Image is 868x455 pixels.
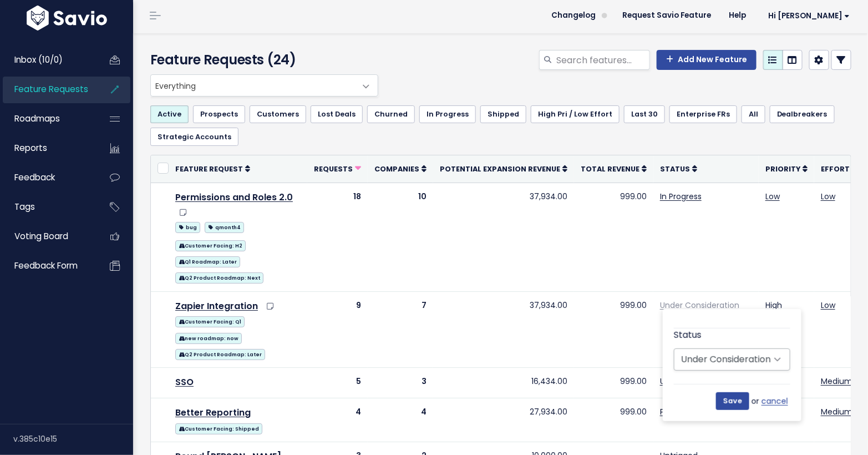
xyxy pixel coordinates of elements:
[433,398,574,442] td: 27,934.00
[660,376,698,387] a: Untriaged
[175,272,263,284] span: Q2 Product Roadmap: Next
[175,316,245,327] span: Customer Facing: Q1
[574,183,653,291] td: 999.00
[770,105,835,123] a: Dealbreakers
[720,7,755,24] a: Help
[307,183,368,291] td: 18
[367,105,415,123] a: Churned
[307,368,368,398] td: 5
[14,142,47,154] span: Reports
[657,50,757,70] a: Add New Feature
[765,300,782,311] a: High
[14,230,68,242] span: Voting Board
[480,105,526,123] a: Shipped
[14,171,55,183] span: Feedback
[314,163,361,174] a: Requests
[551,12,596,19] span: Changelog
[14,54,63,65] span: Inbox (10/0)
[821,191,835,202] a: Low
[755,7,859,24] a: Hi [PERSON_NAME]
[581,164,639,174] span: Total Revenue
[175,240,246,251] span: Customer Facing: H2
[175,164,243,174] span: Feature Request
[555,50,650,70] input: Search features...
[14,83,88,95] span: Feature Requests
[440,163,567,174] a: Potential Expansion Revenue
[581,163,647,174] a: Total Revenue
[765,163,808,174] a: Priority
[175,220,200,234] a: bug
[821,300,835,311] a: Low
[175,254,240,268] a: Q1 Roadmap: Later
[821,406,852,417] a: Medium
[175,256,240,267] span: Q1 Roadmap: Later
[531,105,620,123] a: High Pri / Low Effort
[175,314,245,328] a: Customer Facing: Q1
[368,183,433,291] td: 10
[151,75,356,96] span: Everything
[175,331,242,345] a: new roadmap: now
[821,164,850,174] span: Effort
[613,7,720,24] a: Request Savio Feature
[368,398,433,442] td: 4
[205,222,244,233] span: qmonth4
[13,424,133,453] div: v.385c10e15
[175,222,200,233] span: bug
[660,406,691,417] a: Planned
[765,191,780,202] a: Low
[250,105,306,123] a: Customers
[3,135,92,161] a: Reports
[3,165,92,190] a: Feedback
[150,50,373,70] h4: Feature Requests (24)
[311,105,363,123] a: Lost Deals
[624,105,665,123] a: Last 30
[368,291,433,367] td: 7
[175,300,258,312] a: Zapier Integration
[374,163,427,174] a: Companies
[660,300,739,311] a: Under Consideration
[193,105,245,123] a: Prospects
[574,368,653,398] td: 999.00
[14,201,35,213] span: Tags
[175,238,246,252] a: Customer Facing: H2
[765,164,800,174] span: Priority
[574,291,653,367] td: 999.00
[175,163,250,174] a: Feature Request
[14,260,78,271] span: Feedback form
[3,194,92,220] a: Tags
[175,270,263,284] a: Q2 Product Roadmap: Next
[762,395,790,408] a: cancel
[24,6,110,31] img: logo-white.9d6f32f41409.svg
[150,105,189,123] a: Active
[175,349,265,360] span: Q2 Product Roadmap: Later
[307,291,368,367] td: 9
[674,384,790,410] div: or
[14,113,60,124] span: Roadmaps
[419,105,476,123] a: In Progress
[660,164,690,174] span: Status
[660,163,697,174] a: Status
[3,106,92,132] a: Roadmaps
[3,47,92,73] a: Inbox (10/0)
[669,105,737,123] a: Enterprise FRs
[3,253,92,279] a: Feedback form
[433,368,574,398] td: 16,434.00
[433,183,574,291] td: 37,934.00
[175,376,194,388] a: SSO
[574,398,653,442] td: 999.00
[175,406,251,419] a: Better Reporting
[742,105,765,123] a: All
[307,398,368,442] td: 4
[368,368,433,398] td: 3
[175,191,293,204] a: Permissions and Roles 2.0
[175,421,262,435] a: Customer Facing: Shipped
[769,12,850,20] span: Hi [PERSON_NAME]
[440,164,560,174] span: Potential Expansion Revenue
[716,392,749,410] input: Save
[150,128,238,145] a: Strategic Accounts
[433,291,574,367] td: 37,934.00
[175,347,265,361] a: Q2 Product Roadmap: Later
[175,333,242,344] span: new roadmap: now
[3,77,92,102] a: Feature Requests
[150,74,378,97] span: Everything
